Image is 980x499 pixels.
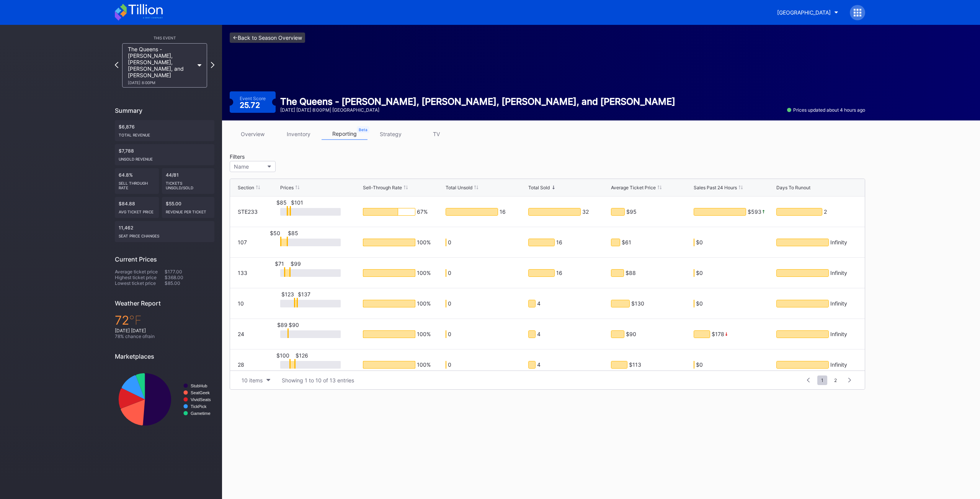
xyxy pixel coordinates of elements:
[296,352,308,359] div: $126
[694,185,737,190] div: Sales Past 24 Hours
[448,239,451,246] div: 0
[696,270,703,276] div: $0
[528,185,550,190] div: Total Sold
[582,208,589,215] div: 32
[115,366,214,433] svg: Chart title
[631,300,644,307] div: $130
[240,101,262,109] div: 25.72
[238,361,244,368] div: 28
[115,280,165,286] div: Lowest ticket price
[537,300,541,307] div: 4
[367,128,413,140] a: strategy
[556,239,562,246] div: 16
[119,178,155,190] div: Sell Through Rate
[298,291,310,297] div: $137
[448,361,451,368] div: 0
[234,163,249,170] div: Name
[129,313,142,328] span: ℉
[115,255,214,263] div: Current Prices
[165,269,214,275] div: $177.00
[830,361,847,368] div: Infinity
[162,197,215,218] div: $55.00
[119,206,155,214] div: Avg ticket price
[776,185,810,190] div: Days To Runout
[115,269,165,275] div: Average ticket price
[500,208,506,215] div: 16
[115,36,214,40] div: This Event
[787,107,865,113] div: Prices updated about 4 hours ago
[115,313,214,328] div: 72
[817,375,827,385] span: 1
[115,120,214,141] div: $6,876
[165,275,214,280] div: $368.00
[230,128,276,140] a: overview
[191,411,211,416] text: Gametime
[417,300,431,307] div: 100 %
[748,208,761,215] div: $593
[238,185,254,190] div: Section
[115,107,214,114] div: Summary
[282,377,354,384] div: Showing 1 to 10 of 13 entries
[289,322,299,328] div: $90
[537,361,541,368] div: 4
[119,231,211,238] div: seat price changes
[417,331,431,338] div: 100 %
[165,280,214,286] div: $85.00
[270,230,280,236] div: $50
[322,128,367,140] a: reporting
[230,33,305,43] a: <-Back to Season Overview
[446,185,472,190] div: Total Unsold
[115,168,159,194] div: 64.8%
[230,153,279,160] div: Filters
[191,390,210,395] text: SeatGeek
[448,270,451,276] div: 0
[128,80,194,85] div: [DATE] 8:00PM
[115,197,159,218] div: $84.88
[830,331,847,338] div: Infinity
[115,144,214,165] div: $7,788
[626,270,636,276] div: $88
[280,96,675,107] div: The Queens - [PERSON_NAME], [PERSON_NAME], [PERSON_NAME], and [PERSON_NAME]
[413,128,459,140] a: TV
[238,208,258,215] div: STE233
[626,331,636,338] div: $90
[115,328,214,333] div: [DATE] [DATE]
[611,185,656,190] div: Average Ticket Price
[238,239,247,245] div: 107
[417,239,431,246] div: 100 %
[238,375,274,385] button: 10 items
[417,361,431,368] div: 100 %
[537,331,541,338] div: 4
[240,96,266,101] div: Event Score
[281,291,294,297] div: $123
[448,300,451,307] div: 0
[162,168,215,194] div: 44/81
[556,270,562,276] div: 16
[626,208,637,215] div: $95
[696,300,703,307] div: $0
[119,154,211,161] div: Unsold Revenue
[771,5,844,20] button: [GEOGRAPHIC_DATA]
[275,260,284,267] div: $71
[830,239,847,246] div: Infinity
[119,130,211,137] div: Total Revenue
[830,300,847,307] div: Infinity
[363,185,402,190] div: Sell-Through Rate
[696,361,703,368] div: $0
[288,230,298,236] div: $85
[277,322,287,328] div: $89
[191,384,207,388] text: StubHub
[291,260,301,267] div: $99
[115,275,165,280] div: Highest ticket price
[830,375,841,385] span: 2
[115,299,214,307] div: Weather Report
[824,208,827,215] div: 2
[166,178,211,190] div: Tickets Unsold/Sold
[115,333,214,339] div: 78 % chance of rain
[238,331,244,337] div: 24
[280,185,294,190] div: Prices
[166,206,211,214] div: Revenue per ticket
[417,208,428,215] div: 67 %
[417,270,431,276] div: 100 %
[777,9,831,16] div: [GEOGRAPHIC_DATA]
